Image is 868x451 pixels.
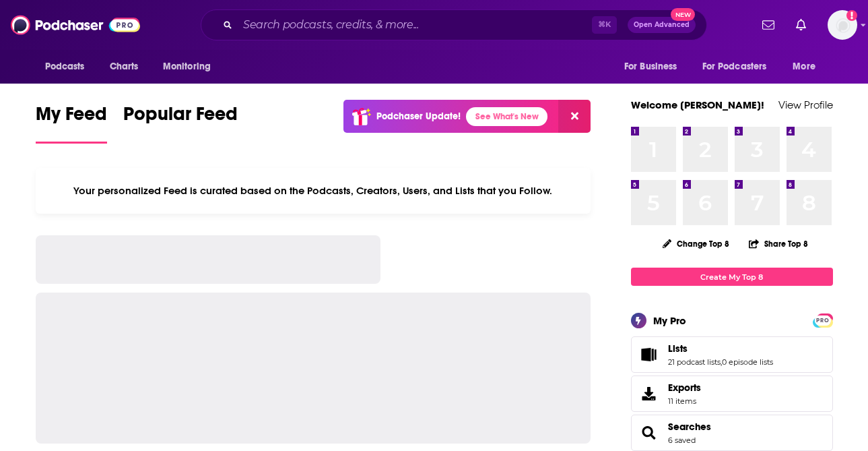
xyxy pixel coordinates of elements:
[702,57,767,76] span: For Podcasters
[631,98,764,111] a: Welcome [PERSON_NAME]!
[778,98,833,111] a: View Profile
[757,13,780,36] a: Show notifications dropdown
[36,54,102,80] button: open menu
[828,10,857,40] img: User Profile
[45,57,85,76] span: Podcasts
[634,22,690,28] span: Open Advanced
[828,10,857,40] button: Show profile menu
[668,382,701,394] span: Exports
[110,57,139,76] span: Charts
[163,57,211,76] span: Monitoring
[671,8,695,21] span: New
[36,102,107,144] a: My Feed
[668,396,701,406] span: 11 items
[11,12,140,38] img: Podchaser - Follow, Share and Rate Podcasts
[123,102,238,144] a: Popular Feed
[636,423,663,442] a: Searches
[101,54,147,80] a: Charts
[631,415,833,451] span: Searches
[631,336,833,373] span: Lists
[615,54,694,80] button: open menu
[123,102,238,133] span: Popular Feed
[636,345,663,364] a: Lists
[36,168,591,214] div: Your personalized Feed is curated based on the Podcasts, Creators, Users, and Lists that you Follow.
[36,102,107,133] span: My Feed
[668,342,688,355] span: Lists
[238,14,592,36] input: Search podcasts, credits, & more...
[793,57,815,76] span: More
[694,54,787,80] button: open menu
[748,231,809,257] button: Share Top 8
[815,315,831,325] a: PRO
[668,435,696,445] a: 6 saved
[668,421,711,433] a: Searches
[154,54,228,80] button: open menu
[631,268,833,286] a: Create My Top 8
[722,357,773,367] a: 0 episode lists
[655,235,738,252] button: Change Top 8
[653,314,686,327] div: My Pro
[466,107,547,126] a: See What's New
[791,13,811,36] a: Show notifications dropdown
[828,10,857,40] span: Logged in as megcassidy
[668,357,721,367] a: 21 podcast lists
[592,16,617,34] span: ⌘ K
[628,17,696,33] button: Open AdvancedNew
[783,54,832,80] button: open menu
[624,57,677,76] span: For Business
[636,384,663,403] span: Exports
[631,375,833,412] a: Exports
[721,357,722,367] span: ,
[668,342,773,355] a: Lists
[846,10,857,21] svg: Add a profile image
[815,315,831,326] span: PRO
[201,9,707,40] div: Search podcasts, credits, & more...
[376,111,461,122] p: Podchaser Update!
